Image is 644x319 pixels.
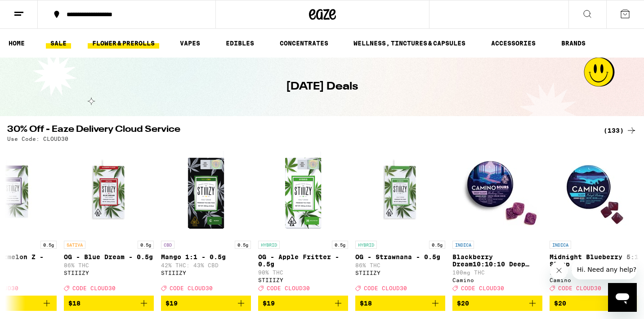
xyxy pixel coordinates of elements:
p: OG - Apple Fritter - 0.5g [258,253,348,268]
a: FLOWER & PREROLLS [88,38,159,49]
a: VAPES [175,38,205,49]
span: $20 [554,300,566,307]
p: 90% THC [258,270,348,275]
iframe: Message from company [572,260,637,279]
p: Midnight Blueberry 5:1 Sleep Gummies [550,253,640,268]
p: OG - Strawnana - 0.5g [355,253,445,261]
div: STIIIZY [64,270,154,276]
button: Add to bag [161,296,251,311]
button: Add to bag [355,296,445,311]
a: HOME [4,38,29,49]
p: Use Code: CLOUD30 [7,136,68,142]
p: 100mg THC [550,270,640,275]
iframe: Button to launch messaging window [608,283,637,312]
span: CODE CLOUD30 [72,285,116,291]
span: CODE CLOUD30 [267,285,310,291]
p: OG - Blue Dream - 0.5g [64,253,154,261]
span: CODE CLOUD30 [558,285,601,291]
button: Add to bag [258,296,348,311]
span: $18 [360,300,372,307]
span: $19 [263,300,275,307]
img: STIIIZY - Mango 1:1 - 0.5g [161,146,251,236]
p: 0.5g [429,241,445,249]
a: SALE [46,38,71,49]
p: 0.5g [235,241,251,249]
p: Mango 1:1 - 0.5g [161,253,251,261]
a: Open page for OG - Strawnana - 0.5g from STIIIZY [355,146,445,296]
a: Open page for Midnight Blueberry 5:1 Sleep Gummies from Camino [550,146,640,296]
p: 42% THC: 43% CBD [161,262,251,268]
a: (133) [604,125,637,136]
a: Open page for Mango 1:1 - 0.5g from STIIIZY [161,146,251,296]
p: 100mg THC [452,270,542,275]
p: INDICA [550,241,571,249]
p: 0.5g [138,241,154,249]
p: SATIVA [64,241,85,249]
p: INDICA [452,241,474,249]
button: Add to bag [550,296,640,311]
p: CBD [161,241,174,249]
img: STIIIZY - OG - Apple Fritter - 0.5g [258,146,348,236]
span: $20 [457,300,469,307]
img: STIIIZY - OG - Strawnana - 0.5g [355,146,445,236]
span: CODE CLOUD30 [461,285,504,291]
a: Open page for OG - Apple Fritter - 0.5g from STIIIZY [258,146,348,296]
p: Blackberry Dream10:10:10 Deep Sleep Gummies [452,253,542,268]
div: STIIIZY [355,270,445,276]
a: Open page for OG - Blue Dream - 0.5g from STIIIZY [64,146,154,296]
a: CONCENTRATES [275,38,333,49]
span: CODE CLOUD30 [170,285,213,291]
button: Add to bag [452,296,542,311]
button: Add to bag [64,296,154,311]
img: STIIIZY - OG - Blue Dream - 0.5g [64,146,154,236]
div: Camino [550,277,640,283]
p: 86% THC [64,262,154,268]
h2: 30% Off - Eaze Delivery Cloud Service [7,125,593,136]
p: HYBRID [258,241,280,249]
h1: [DATE] Deals [286,79,358,94]
a: ACCESSORIES [487,38,540,49]
img: Camino - Blackberry Dream10:10:10 Deep Sleep Gummies [452,146,542,236]
span: $18 [68,300,80,307]
a: Open page for Blackberry Dream10:10:10 Deep Sleep Gummies from Camino [452,146,542,296]
a: EDIBLES [221,38,259,49]
img: Camino - Midnight Blueberry 5:1 Sleep Gummies [550,146,640,236]
div: STIIIZY [258,277,348,283]
p: 86% THC [355,262,445,268]
p: 0.5g [40,241,57,249]
div: Camino [452,277,542,283]
a: WELLNESS, TINCTURES & CAPSULES [349,38,470,49]
p: HYBRID [355,241,377,249]
span: $19 [165,300,178,307]
a: BRANDS [557,38,590,49]
div: STIIIZY [161,270,251,276]
p: 0.5g [332,241,348,249]
span: CODE CLOUD30 [364,285,407,291]
iframe: Close message [550,261,568,279]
